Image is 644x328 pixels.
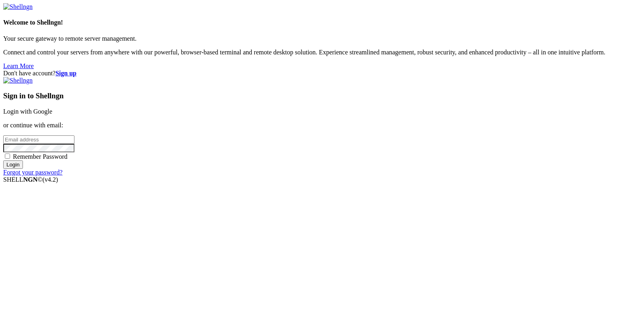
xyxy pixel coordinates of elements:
div: Don't have account? [3,70,641,77]
h4: Welcome to Shellngn! [3,19,641,26]
input: Remember Password [5,154,10,159]
a: Learn More [3,62,34,69]
b: NGN [23,176,38,183]
a: Sign up [56,70,76,77]
span: SHELL © [3,176,58,183]
img: Shellngn [3,3,33,10]
p: Your secure gateway to remote server management. [3,35,641,42]
span: 4.2.0 [43,176,58,183]
input: Email address [3,135,74,144]
span: Remember Password [13,153,68,160]
a: Forgot your password? [3,169,62,176]
input: Login [3,160,23,169]
p: Connect and control your servers from anywhere with our powerful, browser-based terminal and remo... [3,49,641,56]
h3: Sign in to Shellngn [3,91,641,100]
img: Shellngn [3,77,33,84]
p: or continue with email: [3,122,641,129]
a: Login with Google [3,108,52,115]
